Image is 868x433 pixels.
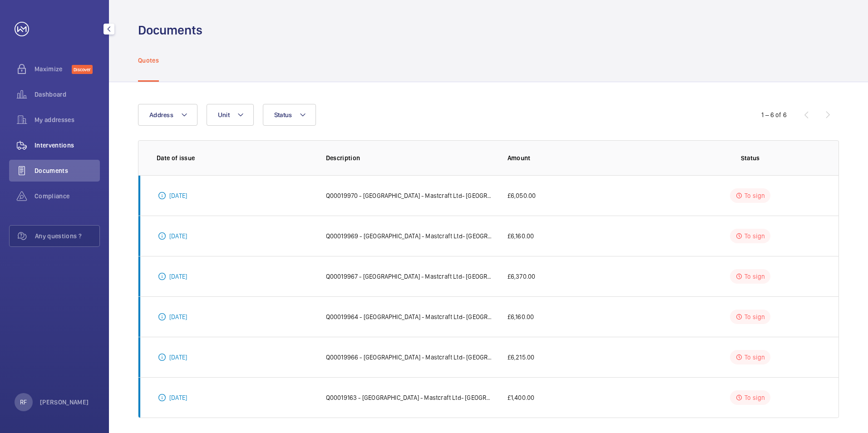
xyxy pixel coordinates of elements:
[35,231,99,241] span: Any questions ?
[508,191,536,200] p: £6,050.00
[169,231,187,241] p: [DATE]
[169,191,187,200] p: [DATE]
[218,111,230,118] span: Unit
[207,104,254,126] button: Unit
[680,153,820,162] p: Status
[508,353,535,362] p: £6,215.00
[745,231,765,241] p: To sign
[326,231,493,241] p: Q00019969 - [GEOGRAPHIC_DATA] - Mastcraft Ltd- [GEOGRAPHIC_DATA] - COP, Shaft and Motor Room Ligh...
[326,153,493,162] p: Description
[745,191,765,200] p: To sign
[326,191,493,200] p: Q00019970 - [GEOGRAPHIC_DATA] - Mastcraft Ltd- [GEOGRAPHIC_DATA] - COP and Shaft Light Upgrade & ...
[35,141,100,150] span: Interventions
[169,272,187,281] p: [DATE]
[157,153,311,162] p: Date of issue
[263,104,316,126] button: Status
[508,272,536,281] p: £6,370.00
[169,312,187,321] p: [DATE]
[508,393,535,402] p: £1,400.00
[508,153,666,162] p: Amount
[761,110,787,119] div: 1 – 6 of 6
[72,65,93,74] span: Discover
[35,166,100,175] span: Documents
[35,115,100,124] span: My addresses
[508,312,534,321] p: £6,160.00
[40,398,89,407] p: [PERSON_NAME]
[745,312,765,321] p: To sign
[20,398,27,407] p: RF
[745,393,765,402] p: To sign
[326,353,493,362] p: Q00019966 - [GEOGRAPHIC_DATA] - Mastcraft Ltd- [GEOGRAPHIC_DATA] - COP, Shaft and Motor Room Ligh...
[149,111,173,118] span: Address
[138,56,159,65] p: Quotes
[745,353,765,362] p: To sign
[508,231,534,241] p: £6,160.00
[138,22,202,39] h1: Documents
[274,111,292,118] span: Status
[326,272,493,281] p: Q00019967 - [GEOGRAPHIC_DATA] - Mastcraft Ltd- [GEOGRAPHIC_DATA] - - COP, Shaft and Motor Room Li...
[326,312,493,321] p: Q00019964 - [GEOGRAPHIC_DATA] - Mastcraft Ltd- [GEOGRAPHIC_DATA] - COP, Shaft and Motor Room Ligh...
[35,64,72,74] span: Maximize
[745,272,765,281] p: To sign
[169,393,187,402] p: [DATE]
[138,104,197,126] button: Address
[35,90,100,99] span: Dashboard
[169,353,187,362] p: [DATE]
[35,192,100,201] span: Compliance
[326,393,493,402] p: Q00019163 - [GEOGRAPHIC_DATA] - Mastcraft Ltd- [GEOGRAPHIC_DATA] - Tech Visit For Drive Issues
